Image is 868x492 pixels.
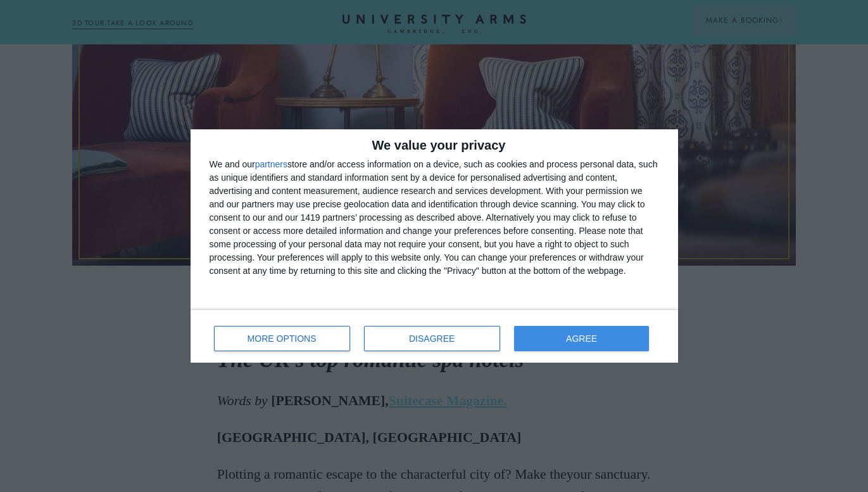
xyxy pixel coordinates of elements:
div: We and our store and/or access information on a device, such as cookies and process personal data... [210,158,659,278]
button: AGREE [514,326,650,351]
h2: We value your privacy [210,139,659,152]
button: DISAGREE [364,326,500,351]
span: AGREE [566,334,597,343]
button: partners [255,160,287,169]
span: DISAGREE [409,334,455,343]
button: MORE OPTIONS [214,326,350,351]
div: qc-cmp2-ui [191,129,678,363]
span: MORE OPTIONS [248,334,317,343]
